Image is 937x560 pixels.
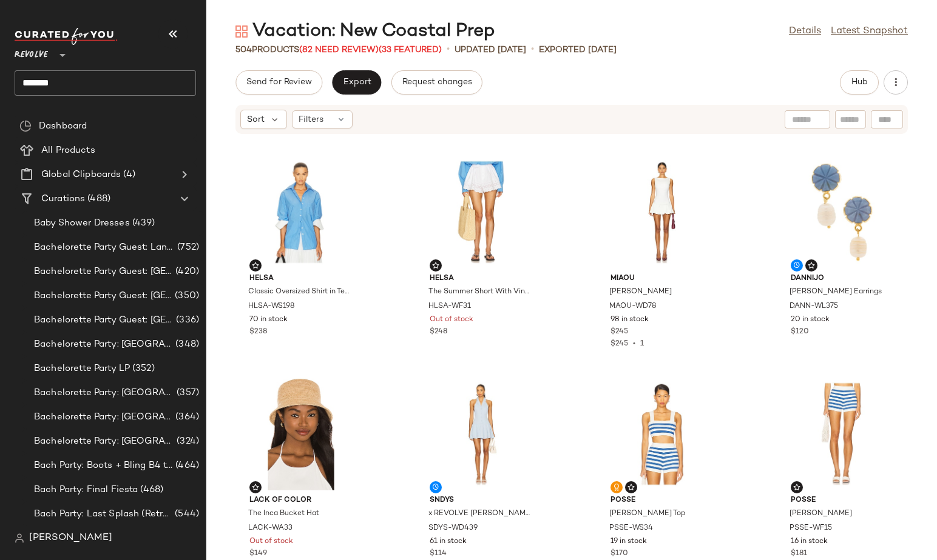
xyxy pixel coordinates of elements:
[34,216,130,230] span: Baby Shower Dresses
[41,168,121,182] span: Global Clipboards
[628,340,640,348] span: •
[430,495,533,506] span: SNDYS
[249,273,353,284] span: Helsa
[611,536,647,547] span: 19 in stock
[247,113,265,126] span: Sort
[248,287,351,298] span: Classic Oversized Shirt in Tech Poplin
[790,508,852,519] span: [PERSON_NAME]
[121,168,135,182] span: (4)
[34,435,174,448] span: Bachelorette Party: [GEOGRAPHIC_DATA]
[235,44,442,56] div: Products
[39,119,87,133] span: Dashboard
[379,45,442,55] span: (33 Featured)
[299,113,323,126] span: Filters
[791,536,828,547] span: 16 in stock
[15,28,118,45] img: cfy_white_logo.C9jOOHJF.svg
[791,315,830,325] span: 20 in stock
[249,327,267,338] span: $238
[240,156,362,268] img: HLSA-WS198_V1.jpg
[627,484,635,491] img: svg%3e
[609,508,685,519] span: [PERSON_NAME] Top
[34,265,173,279] span: Bachelorette Party Guest: [GEOGRAPHIC_DATA]
[790,523,832,534] span: PSSE-WF15
[420,156,543,268] img: HLSA-WF31_V1.jpg
[430,327,447,338] span: $248
[640,340,644,348] span: 1
[34,241,175,255] span: Bachelorette Party Guest: Landing Page
[249,548,267,559] span: $149
[34,338,173,352] span: Bachelorette Party: [GEOGRAPHIC_DATA]
[299,45,379,55] span: (82 Need Review)
[790,287,882,298] span: [PERSON_NAME] Earrings
[831,24,908,39] a: Latest Snapshot
[609,301,657,312] span: MAOU-WD78
[420,378,543,490] img: SDYS-WD439_V1.jpg
[611,548,628,559] span: $170
[332,70,381,95] button: Export
[851,78,868,87] span: Hub
[249,315,288,325] span: 70 in stock
[15,41,48,63] span: Revolve
[34,410,173,424] span: Bachelorette Party: [GEOGRAPHIC_DATA]
[34,459,173,473] span: Bach Party: Boots + Bling B4 the Ring
[249,536,293,547] span: Out of stock
[781,156,904,268] img: DANN-WL375_V1.jpg
[793,484,800,491] img: svg%3e
[173,410,199,424] span: (364)
[174,386,199,400] span: (357)
[791,548,807,559] span: $181
[34,507,172,521] span: Bach Party: Last Splash (Retro [GEOGRAPHIC_DATA])
[601,378,723,490] img: PSSE-WS34_V1.jpg
[172,289,199,303] span: (350)
[611,273,714,284] span: Miaou
[172,507,199,521] span: (544)
[430,548,447,559] span: $114
[34,289,172,303] span: Bachelorette Party Guest: [GEOGRAPHIC_DATA]
[246,78,312,87] span: Send for Review
[240,378,362,490] img: LACK-WA33_V1.jpg
[19,120,32,132] img: svg%3e
[173,338,199,352] span: (348)
[175,241,199,255] span: (752)
[174,313,199,327] span: (336)
[455,44,526,56] p: updated [DATE]
[613,484,620,491] img: svg%3e
[235,25,248,38] img: svg%3e
[430,536,467,547] span: 61 in stock
[34,386,174,400] span: Bachelorette Party: [GEOGRAPHIC_DATA]
[609,523,653,534] span: PSSE-WS34
[41,144,95,158] span: All Products
[235,70,322,95] button: Send for Review
[34,483,138,497] span: Bach Party: Final Fiesta
[173,459,199,473] span: (464)
[85,192,110,206] span: (488)
[252,262,259,269] img: svg%3e
[248,301,295,312] span: HLSA-WS198
[249,495,353,506] span: Lack of Color
[840,70,879,95] button: Hub
[428,508,532,519] span: x REVOLVE [PERSON_NAME] Mini Dress
[342,78,371,87] span: Export
[447,42,450,57] span: •
[531,42,534,57] span: •
[391,70,482,95] button: Request changes
[611,315,649,325] span: 98 in stock
[430,315,473,325] span: Out of stock
[791,495,894,506] span: Posse
[248,523,293,534] span: LACK-WA33
[791,273,894,284] span: DANNIJO
[611,327,628,338] span: $245
[428,287,532,298] span: The Summer Short With Vintage Swiss Embroidery
[29,531,112,545] span: [PERSON_NAME]
[15,533,24,543] img: svg%3e
[789,24,821,39] a: Details
[790,301,838,312] span: DANN-WL375
[428,523,478,534] span: SDYS-WD439
[428,301,471,312] span: HLSA-WF31
[34,313,174,327] span: Bachelorette Party Guest: [GEOGRAPHIC_DATA]
[430,273,533,284] span: Helsa
[130,362,155,376] span: (352)
[252,484,259,491] img: svg%3e
[402,78,472,87] span: Request changes
[611,495,714,506] span: Posse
